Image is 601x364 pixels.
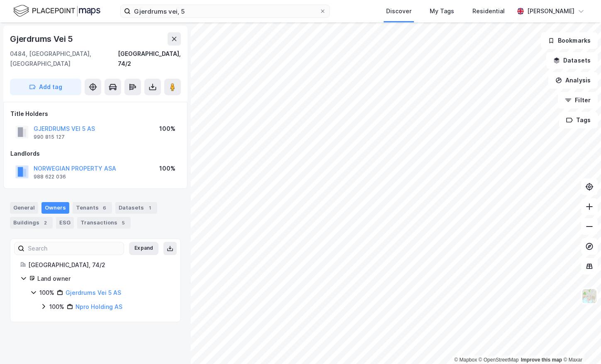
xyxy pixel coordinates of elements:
[56,217,74,229] div: ESG
[41,219,49,227] div: 2
[24,242,124,255] input: Search
[129,242,158,255] button: Expand
[10,32,75,46] div: Gjerdrums Vei 5
[546,52,598,69] button: Datasets
[479,357,519,363] a: OpenStreetMap
[558,92,598,108] button: Filter
[10,79,81,95] button: Add tag
[131,5,319,17] input: Search by address, cadastre, landlords, tenants or people
[119,219,127,227] div: 5
[34,134,65,140] div: 990 815 127
[73,202,112,214] div: Tenants
[41,202,69,214] div: Owners
[115,202,157,214] div: Datasets
[100,204,109,212] div: 6
[10,49,118,69] div: 0484, [GEOGRAPHIC_DATA], [GEOGRAPHIC_DATA]
[472,6,505,16] div: Residential
[10,202,38,214] div: General
[146,204,154,212] div: 1
[560,324,601,364] div: Chatt-widget
[159,164,175,174] div: 100%
[34,174,66,180] div: 988 622 036
[521,357,562,363] a: Improve this map
[37,274,170,284] div: Land owner
[430,6,454,16] div: My Tags
[386,6,411,16] div: Discover
[118,49,181,69] div: [GEOGRAPHIC_DATA], 74/2
[10,149,180,159] div: Landlords
[454,357,477,363] a: Mapbox
[541,32,598,49] button: Bookmarks
[159,124,175,134] div: 100%
[39,288,54,298] div: 100%
[77,217,131,229] div: Transactions
[10,217,53,229] div: Buildings
[559,112,598,128] button: Tags
[49,302,64,312] div: 100%
[548,72,598,89] button: Analysis
[10,109,180,119] div: Title Holders
[582,288,597,304] img: Z
[28,260,170,270] div: [GEOGRAPHIC_DATA], 74/2
[527,6,574,16] div: [PERSON_NAME]
[13,4,100,18] img: logo.f888ab2527a4732fd821a326f86c7f29.svg
[66,289,121,296] a: Gjerdrums Vei 5 AS
[75,303,122,310] a: Npro Holding AS
[560,324,601,364] iframe: Chat Widget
